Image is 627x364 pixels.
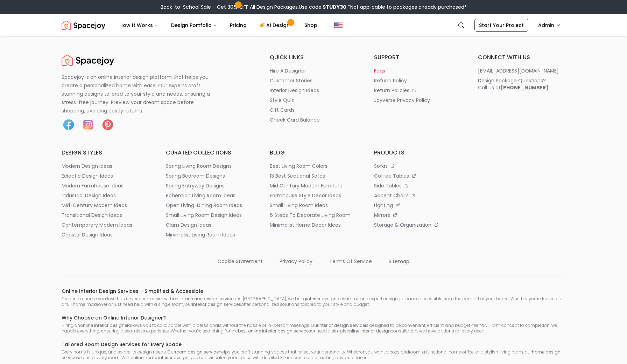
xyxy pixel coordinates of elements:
[329,255,372,265] a: terms of service
[374,192,462,199] a: accent chairs
[270,192,341,199] p: farmhouse style decor ideas
[62,231,113,238] p: coastal design ideas
[270,116,357,123] a: check card balance
[62,212,149,219] a: transitional design ideas
[62,18,105,32] img: Spacejoy Logo
[62,349,561,360] strong: home design services
[270,107,295,114] p: gift cards
[389,255,409,265] a: sitemap
[62,118,76,132] img: Facebook icon
[62,18,105,32] a: Spacejoy
[270,87,357,94] a: interior design ideas
[62,349,565,360] p: Every home is unique, and so are its design needs. Our helps you craft stunning spaces that refle...
[270,77,312,84] p: customer stories
[270,202,328,209] p: small living room ideas
[346,328,391,334] strong: online interior design
[374,53,462,62] h6: support
[346,4,467,11] span: *Not applicable to packages already purchased*
[299,4,346,11] span: Use code:
[280,258,312,265] p: privacy policy
[166,212,253,219] a: small living room design ideas
[478,67,559,74] p: [EMAIL_ADDRESS][DOMAIN_NAME]
[161,4,467,11] div: Back-to-School Sale – Get 30% OFF All Design Packages.
[323,4,346,11] b: STUDY30
[81,118,95,132] img: Instagram icon
[166,221,211,228] p: glam design ideas
[270,87,319,94] p: interior design ideas
[62,296,565,307] p: Creating a home you love has never been easier with . At [GEOGRAPHIC_DATA], we bring , making exp...
[224,18,252,32] a: Pricing
[218,255,263,265] a: cookie statement
[270,163,327,170] p: best living room colors
[62,163,149,170] a: modern design ideas
[374,97,430,104] p: joyverse privacy policy
[166,163,232,170] p: spring living room designs
[166,221,253,228] a: glam design ideas
[374,182,402,189] p: side tables
[374,202,393,209] p: lighting
[280,255,312,265] a: privacy policy
[175,349,219,355] strong: room design service
[270,107,357,114] a: gift cards
[270,182,343,189] p: mid century modern furniture
[374,163,462,170] a: sofas
[299,18,323,32] a: Shop
[374,77,462,84] a: refund policy
[166,212,242,219] p: small living room design ideas
[270,67,306,74] p: hire a designer
[166,202,242,209] p: open living-dining room ideas
[374,172,462,179] a: coffee tables
[62,212,122,219] p: transitional design ideas
[238,328,311,334] strong: best online interior design services
[166,192,235,199] p: bohemian living room ideas
[270,67,357,74] a: hire a designer
[374,212,390,219] p: mirrors
[534,19,565,32] button: Admin
[270,172,325,179] p: 13 best sectional sofas
[114,18,164,32] button: How It Works
[270,182,357,189] a: mid century modern furniture
[270,97,357,104] a: style quiz
[173,296,236,302] strong: online interior design services
[80,322,128,328] strong: online interior designer
[270,202,357,209] a: small living room ideas
[374,172,409,179] p: coffee tables
[270,172,357,179] a: 13 best sectional sofas
[166,149,253,157] h6: curated collections
[374,97,462,104] a: joyverse privacy policy
[501,84,548,91] b: [PHONE_NUMBER]
[306,296,351,302] strong: interior design online
[62,149,149,157] h6: design styles
[218,258,263,265] p: cookie statement
[62,182,149,189] a: modern farmhouse ideas
[270,149,357,157] h6: blog
[478,67,565,74] a: [EMAIL_ADDRESS][DOMAIN_NAME]
[62,341,565,348] h6: Tailored Room Design Services for Every Space
[270,116,320,123] p: check card balance
[62,202,127,209] p: mid-century modern ideas
[374,149,462,157] h6: products
[166,163,253,170] a: spring living room designs
[270,221,341,228] p: minimalist home decor ideas
[478,77,565,91] a: Design Package Questions?Call us at[PHONE_NUMBER]
[166,231,235,238] p: minimalist living room ideas
[374,67,462,74] a: faqs
[62,192,149,199] a: industrial design ideas
[478,77,548,91] div: Design Package Questions? Call us at
[62,323,565,334] p: Hiring an allows you to collaborate with professionals without the hassle of in-person meetings. ...
[101,118,115,132] a: Pinterest icon
[192,301,241,307] strong: interior design services
[270,212,357,219] a: 6 steps to decorate living room
[270,53,357,62] h6: quick links
[270,192,357,199] a: farmhouse style decor ideas
[374,77,407,84] p: refund policy
[374,182,462,189] a: side tables
[114,18,323,32] nav: Main
[62,53,114,67] a: Spacejoy
[165,18,223,32] button: Design Portfolio
[254,18,297,32] a: AI Design
[374,87,409,94] p: return policies
[474,19,528,32] a: Start Your Project
[62,221,149,228] a: contemporary modern ideas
